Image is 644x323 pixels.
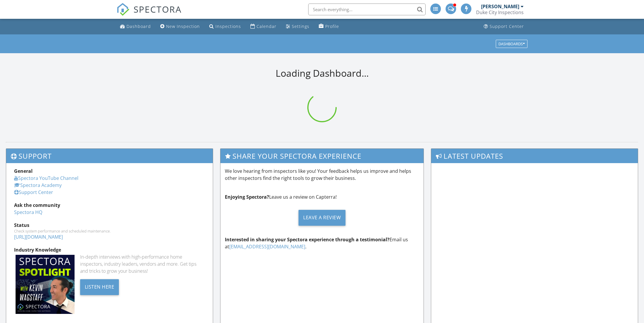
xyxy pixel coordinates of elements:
[481,21,526,32] a: Support Center
[431,149,638,163] h3: Latest Updates
[325,24,339,29] div: Profile
[220,149,424,163] h3: Share Your Spectora Experience
[14,234,63,240] a: [URL][DOMAIN_NAME]
[476,9,524,15] div: Duke City Inspections
[225,168,419,182] p: We love hearing from inspectors like you! Your feedback helps us improve and helps other inspecto...
[490,24,524,29] div: Support Center
[16,255,75,314] img: Spectoraspolightmain
[257,24,277,29] div: Calendar
[496,40,527,48] button: Dashboards
[166,24,200,29] div: New Inspection
[6,149,213,163] h3: Support
[117,3,129,16] img: The Best Home Inspection Software - Spectora
[225,236,390,243] strong: Interested in sharing your Spectora experience through a testimonial?
[14,168,33,174] strong: General
[118,21,153,32] a: Dashboard
[14,222,205,229] div: Status
[229,243,305,250] a: [EMAIL_ADDRESS][DOMAIN_NAME]
[80,283,119,290] a: Listen Here
[117,8,182,20] a: SPECTORA
[14,182,62,188] a: Spectora Academy
[225,194,269,200] strong: Enjoying Spectora?
[127,24,151,29] div: Dashboard
[158,21,202,32] a: New Inspection
[14,229,205,233] div: Check system performance and scheduled maintenance.
[207,21,243,32] a: Inspections
[225,236,419,250] p: Email us at .
[80,253,205,275] div: In-depth interviews with high-performance home inspectors, industry leaders, vendors and more. Ge...
[14,202,205,209] div: Ask the community
[308,4,426,15] input: Search everything...
[316,21,341,32] a: Profile
[225,193,419,200] p: Leave us a review on Capterra!
[284,21,312,32] a: Settings
[80,279,119,295] div: Listen Here
[215,24,241,29] div: Inspections
[14,175,78,181] a: Spectora YouTube Channel
[481,4,519,9] div: [PERSON_NAME]
[498,42,525,46] div: Dashboards
[134,3,182,15] span: SPECTORA
[14,246,205,253] div: Industry Knowledge
[14,209,42,215] a: Spectora HQ
[299,210,345,226] div: Leave a Review
[225,205,419,230] a: Leave a Review
[292,24,309,29] div: Settings
[248,21,279,32] a: Calendar
[14,189,53,195] a: Support Center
